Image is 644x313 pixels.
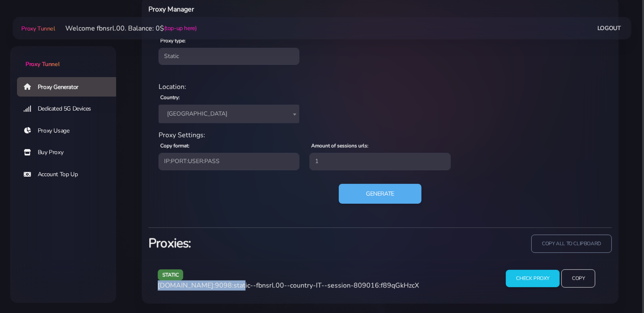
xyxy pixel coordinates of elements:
span: Italy [159,105,299,123]
span: [DOMAIN_NAME]:9098:static--fbnsrl.00--country-IT--session-809016:f89qGkHzcX [158,281,419,290]
a: Dedicated 5G Devices [17,99,123,119]
div: Proxy Settings: [153,130,607,140]
a: (top-up here) [164,24,197,33]
input: Check Proxy [506,270,560,287]
label: Proxy type: [160,37,186,44]
label: Country: [160,94,180,101]
li: Welcome fbnsrl.00. Balance: 0$ [55,23,197,33]
a: Proxy Usage [17,121,123,141]
button: Generate [339,184,421,204]
span: static [158,269,184,280]
h6: Proxy Manager [148,4,415,15]
iframe: Webchat Widget [603,272,633,302]
span: Proxy Tunnel [21,25,55,33]
label: Copy format: [160,142,190,150]
a: Proxy Generator [17,77,123,97]
a: Account Top Up [17,165,123,184]
a: Buy Proxy [17,143,123,162]
a: Proxy Tunnel [10,46,116,69]
a: Proxy Tunnel [20,22,55,35]
div: Location: [153,82,607,92]
h3: Proxies: [148,235,375,252]
span: Italy [164,108,294,120]
span: Proxy Tunnel [25,60,59,68]
label: Amount of sessions urls: [311,142,368,150]
input: copy all to clipboard [531,235,612,253]
input: Copy [561,269,595,288]
a: Logout [597,20,621,36]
